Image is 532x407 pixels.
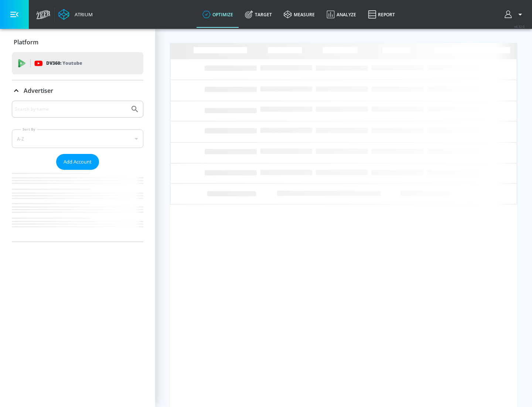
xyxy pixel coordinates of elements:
p: Platform [14,38,38,46]
div: Atrium [72,11,93,18]
span: Add Account [64,158,92,166]
div: Platform [12,32,143,53]
div: A-Z [12,129,143,148]
button: Add Account [56,154,99,170]
a: Report [362,1,401,28]
div: Advertiser [12,101,143,242]
label: Sort By [21,127,37,132]
nav: list of Advertiser [12,170,143,242]
a: Target [239,1,278,28]
p: Youtube [62,59,82,67]
a: measure [278,1,321,28]
a: Analyze [321,1,362,28]
a: optimize [197,1,239,28]
div: Advertiser [12,80,143,101]
p: Advertiser [24,87,53,95]
span: v 4.32.0 [514,24,525,28]
p: DV360: [46,59,82,67]
input: Search by name [15,104,127,114]
a: Atrium [58,9,93,20]
div: DV360: Youtube [12,52,143,74]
